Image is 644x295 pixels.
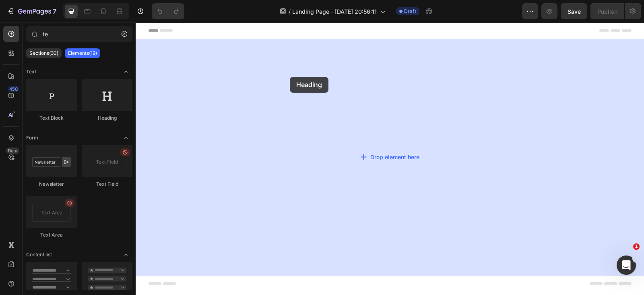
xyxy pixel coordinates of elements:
[3,3,60,19] button: 7
[26,68,36,75] span: Text
[120,65,132,78] span: Toggle open
[152,3,184,19] div: Undo/Redo
[26,251,52,258] span: Content list
[235,130,284,139] div: Drop element here
[26,181,77,188] div: Newsletter
[8,86,19,92] div: 450
[29,50,58,56] p: Sections(30)
[289,7,291,16] span: /
[136,23,644,295] iframe: Design area
[68,50,97,56] p: Elements(19)
[82,114,132,122] div: Heading
[120,131,132,144] span: Toggle open
[26,26,132,42] input: Search Sections & Elements
[561,3,587,19] button: Save
[26,231,77,239] div: Text Area
[590,3,624,19] button: Publish
[26,114,77,122] div: Text Block
[617,256,636,275] iframe: Intercom live chat
[26,134,38,141] span: Form
[633,243,640,250] span: 1
[82,181,132,188] div: Text Field
[292,7,377,16] span: Landing Page - [DATE] 20:56:11
[597,7,617,16] div: Publish
[120,248,132,261] span: Toggle open
[6,147,19,154] div: Beta
[53,6,56,16] p: 7
[404,8,416,15] span: Draft
[568,8,581,15] span: Save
